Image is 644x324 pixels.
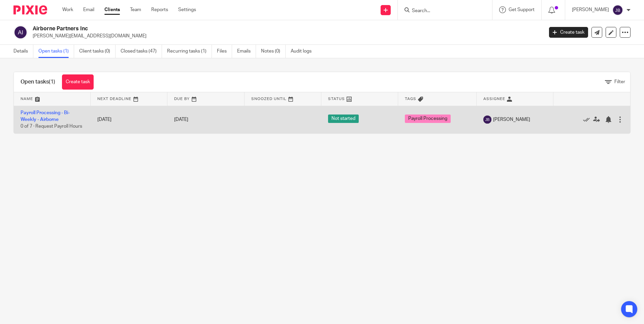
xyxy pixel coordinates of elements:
[328,97,345,101] span: Status
[121,45,162,58] a: Closed tasks (47)
[83,6,94,13] a: Email
[21,124,82,129] span: 0 of 7 · Request Payroll Hours
[33,33,539,39] p: [PERSON_NAME][EMAIL_ADDRESS][DOMAIN_NAME]
[572,6,609,13] p: [PERSON_NAME]
[62,6,73,13] a: Work
[13,45,33,58] a: Details
[13,25,28,39] img: svg%3E
[251,97,287,101] span: Snoozed Until
[217,45,232,58] a: Files
[328,115,359,123] span: Not started
[405,97,416,101] span: Tags
[261,45,286,58] a: Notes (0)
[549,27,588,38] a: Create task
[21,110,70,122] a: Payroll Processing - Bi-Weekly - Airborne
[21,78,55,86] h1: Open tasks
[614,79,625,84] span: Filter
[62,74,94,90] a: Create task
[151,6,168,13] a: Reports
[91,106,167,133] td: [DATE]
[49,79,55,85] span: (1)
[167,45,212,58] a: Recurring tasks (1)
[291,45,317,58] a: Audit logs
[174,117,188,122] span: [DATE]
[79,45,116,58] a: Client tasks (0)
[38,45,74,58] a: Open tasks (1)
[483,116,491,124] img: svg%3E
[612,5,623,15] img: svg%3E
[237,45,256,58] a: Emails
[493,116,530,123] span: [PERSON_NAME]
[509,7,535,12] span: Get Support
[104,6,120,13] a: Clients
[130,6,141,13] a: Team
[13,5,47,14] img: Pixie
[405,115,451,123] span: Payroll Processing
[583,116,593,123] a: Mark as done
[33,25,438,32] h2: Airborne Partners Inc
[178,6,196,13] a: Settings
[411,8,472,14] input: Search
